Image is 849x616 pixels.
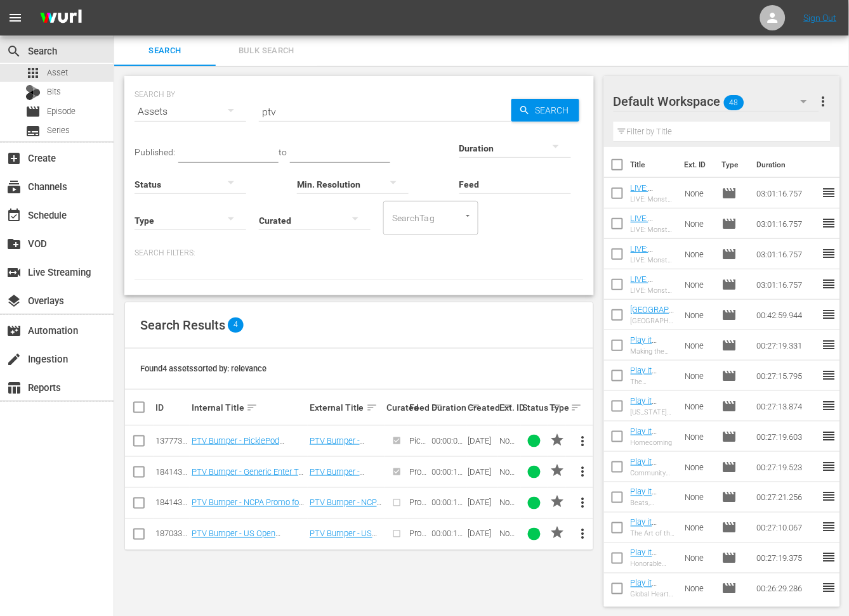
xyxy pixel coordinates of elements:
td: None [680,209,717,239]
div: None [500,529,519,539]
td: None [680,269,717,300]
div: Homecoming [631,439,675,447]
span: Episode [721,551,737,566]
div: Beats, Bravery, & Basketball [631,499,675,508]
span: 4 [228,318,244,333]
td: None [680,574,717,604]
span: reorder [821,550,836,565]
div: Honorable Adventures [631,560,675,568]
div: Default Workspace [614,84,820,119]
td: None [680,543,717,574]
span: reorder [821,307,836,322]
span: reorder [821,368,836,383]
span: Bulk Search [223,44,310,58]
span: more_vert [576,433,591,449]
a: PTV Bumper - Generic Enter To Win with QR - 15 Secs [310,467,369,505]
a: PTV Bumper - PicklePod Podcast - 6 Sec Bumper [192,436,284,455]
div: The Ambassadors of Goodwill [631,378,675,386]
button: more_vert [815,86,831,117]
td: 00:27:15.795 [751,361,821,391]
span: reorder [821,459,836,474]
span: Live Streaming [6,265,22,280]
td: 00:27:19.523 [751,452,821,482]
span: to [279,147,287,157]
span: Episode [721,247,737,262]
span: reorder [821,246,836,261]
span: PROMO [550,432,565,447]
td: None [680,239,717,269]
span: Channels [6,179,22,195]
span: Episode [721,307,737,323]
span: Asset [25,65,41,80]
a: Play it Forward - S02E19 - The Art of the Game [631,518,666,565]
span: PROMO [550,525,565,541]
span: Search [122,44,208,58]
div: ID [155,402,188,413]
span: PROMO [550,463,565,478]
span: Automation [6,323,22,338]
span: reorder [821,398,836,413]
div: [GEOGRAPHIC_DATA] - [GEOGRAPHIC_DATA], [GEOGRAPHIC_DATA] [631,317,675,325]
div: Type [550,400,564,415]
span: reorder [821,489,836,504]
span: reorder [821,215,836,231]
span: PROMO [550,494,565,510]
a: Play it Forward - S01E25 - The Ambassadors of Goodwill [631,366,675,432]
div: None [500,436,519,446]
td: 00:27:19.331 [751,330,821,361]
span: Reports [6,380,22,395]
span: Ingestion [6,352,22,367]
div: [DATE] [468,436,496,446]
td: 00:26:29.286 [751,574,821,604]
span: Search [530,99,579,122]
a: PTV Bumper - NCPA Promo for [DATE] - 15 Secs - DO NOT USE IN GENERAL POP [192,498,304,527]
div: LIVE: Monster Jam Freestyle Mania - [GEOGRAPHIC_DATA], [GEOGRAPHIC_DATA] - [DATE] [631,286,675,295]
a: PTV Bumper - NCPA Promo for [DATE] - 15 Secs - DO NOT USE IN GENERAL POP [310,498,382,546]
span: menu [8,10,23,25]
span: reorder [821,428,836,444]
span: Episode [721,277,737,292]
div: Global Heart Warming [631,591,675,599]
span: Schedule [6,208,22,223]
div: 00:00:15.082 [432,529,464,539]
span: Search [6,44,22,59]
div: [DATE] [468,467,496,477]
button: more_vert [568,426,598,456]
span: Episode [721,399,737,414]
span: Episode [721,186,737,201]
th: Duration [749,147,825,183]
div: Curated [386,402,405,413]
a: PTV Bumper - PicklePod Podcast - 6 Sec Bumper [310,436,381,465]
td: 00:27:19.375 [751,543,821,574]
span: more_vert [576,527,591,542]
span: reorder [821,276,836,292]
span: Episode [721,520,737,536]
span: Series [47,124,70,137]
p: Search Filters: [135,248,584,259]
div: [DATE] [468,529,496,539]
div: 00:00:15.015 [432,498,464,508]
span: Published: [135,147,175,157]
div: LIVE: Monster Jam Freestyle Mania - [GEOGRAPHIC_DATA], [GEOGRAPHIC_DATA] - [DATE] [631,195,675,203]
td: None [680,361,717,391]
td: 00:27:19.603 [751,421,821,452]
div: Status [523,400,546,415]
td: 00:42:59.944 [751,300,821,330]
a: Play it Forward - S01E23 - Homecoming [631,427,671,474]
span: reorder [821,185,836,200]
span: Promos [409,529,426,548]
div: Bits [25,85,41,100]
a: PTV Bumper - US Open Pickleball Promo - 15 Secs [192,529,287,548]
div: [US_STATE] D.C. [631,408,675,416]
div: Assets [135,94,246,129]
a: Play it Forward - S01E20 - Beats, Bravery, & Basketball [631,487,668,544]
div: 184143178 [155,467,188,477]
span: Series [25,124,41,139]
span: sort [246,402,258,413]
span: 48 [724,89,744,116]
div: None [500,467,519,477]
td: 03:01:16.757 [751,178,821,209]
span: layers [6,293,22,309]
span: Bits [47,86,61,98]
div: 184143179 [155,498,188,508]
